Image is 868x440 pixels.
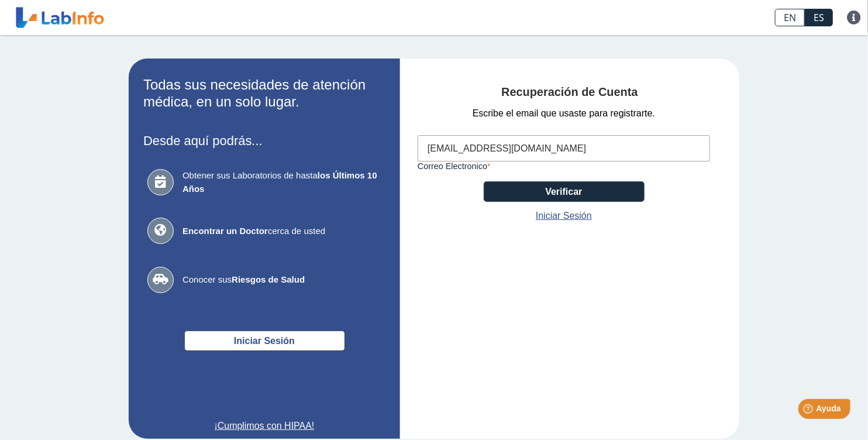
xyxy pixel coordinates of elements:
[182,273,381,287] span: Conocer sus
[418,161,710,171] label: Correo Electronico
[536,209,592,223] a: Iniciar Sesión
[143,133,385,148] h3: Desde aquí podrás...
[473,106,655,121] span: Escribe el email que usaste para registrarte.
[775,9,805,26] a: EN
[143,419,385,433] a: ¡Cumplimos con HIPAA!
[182,170,377,194] b: los Últimos 10 Años
[182,225,381,238] span: cerca de usted
[484,181,645,202] button: Verificar
[184,331,345,351] button: Iniciar Sesión
[143,77,385,111] h2: Todas sus necesidades de atención médica, en un solo lugar.
[232,274,305,284] b: Riesgos de Salud
[418,85,722,99] h4: Recuperación de Cuenta
[182,226,268,236] b: Encontrar un Doctor
[805,9,833,26] a: ES
[182,169,381,195] span: Obtener sus Laboratorios de hasta
[764,394,855,427] iframe: Help widget launcher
